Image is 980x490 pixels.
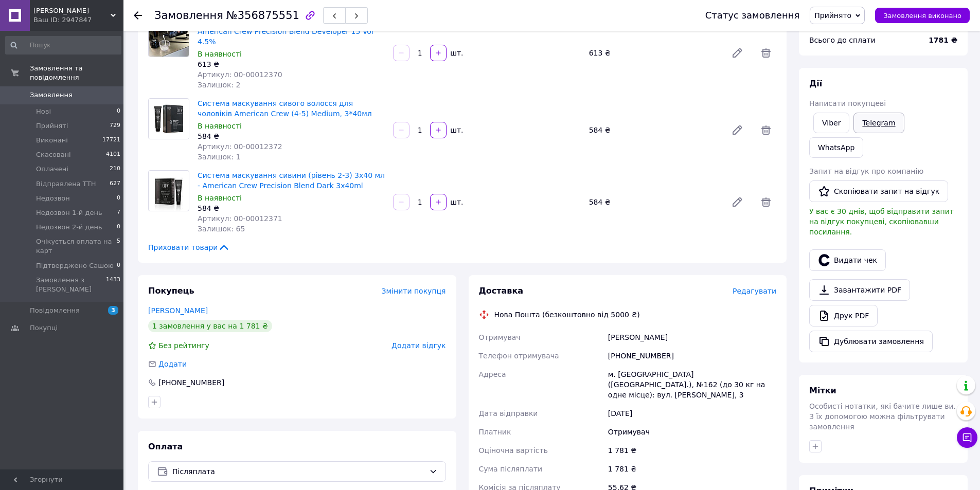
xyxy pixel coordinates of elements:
span: В наявності [198,194,242,202]
span: У вас є 30 днів, щоб відправити запит на відгук покупцеві, скопіювавши посилання. [809,207,954,236]
div: Отримувач [606,423,778,441]
button: Видати чек [809,249,886,271]
span: Замовлення [30,90,73,100]
button: Скопіювати запит на відгук [809,180,948,202]
img: Система маскування сивини (рівень 2-3) 3x40 мл - American Crew Precision Blend Dark 3x40ml [151,171,187,211]
span: Доставка [479,286,524,296]
a: Друк PDF [809,305,878,326]
span: Виконані [36,136,68,145]
span: Недозвон [36,194,70,203]
span: Нові [36,107,51,116]
div: Ваш ID: 2947847 [33,15,123,25]
div: 584 ₴ [198,131,385,141]
div: 1 781 ₴ [606,460,778,478]
span: 5 [117,237,120,256]
a: Завантажити PDF [809,279,910,301]
div: м. [GEOGRAPHIC_DATA] ([GEOGRAPHIC_DATA].), №162 (до 30 кг на одне місце): вул. [PERSON_NAME], 3 [606,365,778,404]
span: Запит на відгук про компанію [809,167,923,175]
a: Telegram [853,113,904,133]
div: [PHONE_NUMBER] [606,347,778,365]
a: Система маскування сивини (рівень 2-3) 3x40 мл - American Crew Precision Blend Dark 3x40ml [198,171,385,190]
span: 0 [117,194,120,203]
div: [DATE] [606,404,778,423]
span: Приховати товари [148,242,230,252]
a: Проявник для системи маскування сивини American Crew Precision Blend Developer 15 Vol 4.5% [198,17,373,46]
b: 1781 ₴ [929,36,957,44]
span: Видалити [756,120,776,140]
span: Скасовані [36,150,71,159]
img: Проявник для системи маскування сивини American Crew Precision Blend Developer 15 Vol 4.5% [149,16,189,57]
a: WhatsApp [809,137,863,158]
span: Покупці [30,323,58,333]
button: Дублювати замовлення [809,331,933,352]
span: Змінити покупця [382,287,446,295]
span: Оціночна вартість [479,446,548,455]
a: Система маскування сивого волосся для чоловіків American Crew (4-5) Medium, 3*40мл [198,99,372,118]
span: Прийнято [814,11,851,20]
a: [PERSON_NAME] [148,306,208,315]
span: Додати [158,360,187,368]
span: Недозвон 2-й день [36,223,102,232]
div: [PHONE_NUMBER] [157,377,225,388]
span: Написати покупцеві [809,99,886,107]
a: Редагувати [727,43,747,63]
span: Адреса [479,370,506,378]
button: Замовлення виконано [875,8,970,23]
span: Замовлення виконано [883,12,961,20]
span: В наявності [198,122,242,130]
span: Редагувати [733,287,776,295]
span: Повідомлення [30,306,80,315]
span: 0 [117,107,120,116]
span: Покупець [148,286,194,296]
span: Підтверджено Сашою [36,261,114,270]
span: 17721 [102,136,120,145]
span: Мітки [809,386,836,395]
span: Платник [479,428,511,436]
div: шт. [448,125,464,135]
span: Залишок: 2 [198,81,241,89]
span: 210 [110,165,120,174]
span: 3 [108,306,118,315]
span: 627 [110,179,120,189]
span: Без рейтингу [158,341,209,350]
div: 584 ₴ [585,123,723,137]
span: Залишок: 1 [198,153,241,161]
a: Редагувати [727,192,747,212]
span: 0 [117,223,120,232]
input: Пошук [5,36,121,55]
span: Недозвон 1-й день [36,208,102,217]
div: шт. [448,48,464,58]
span: 0 [117,261,120,270]
span: №356875551 [226,9,299,22]
div: Статус замовлення [705,10,800,21]
span: 4101 [106,150,120,159]
div: 613 ₴ [198,59,385,69]
span: Післяплата [172,466,425,477]
span: Залишок: 65 [198,225,245,233]
span: Артикул: 00-00012372 [198,142,282,151]
div: 613 ₴ [585,46,723,60]
span: Замовлення з [PERSON_NAME] [36,276,106,294]
div: 584 ₴ [198,203,385,213]
span: Замовлення та повідомлення [30,64,123,82]
span: Оплата [148,442,183,451]
span: Дата відправки [479,409,538,418]
span: В наявності [198,50,242,58]
span: Телефон отримувача [479,352,559,360]
button: Чат з покупцем [957,427,977,448]
span: Додати відгук [391,341,446,350]
div: Повернутися назад [134,10,142,21]
span: Видалити [756,192,776,212]
span: Видалити [756,43,776,63]
span: Сума післяплати [479,465,543,473]
a: Редагувати [727,120,747,140]
span: Прийняті [36,121,68,131]
span: 1433 [106,276,120,294]
a: Viber [813,113,849,133]
div: 584 ₴ [585,195,723,209]
span: Отримувач [479,333,521,341]
div: 1 781 ₴ [606,441,778,460]
span: Всього до сплати [809,36,876,44]
div: шт. [448,197,464,207]
span: Артикул: 00-00012371 [198,214,282,223]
